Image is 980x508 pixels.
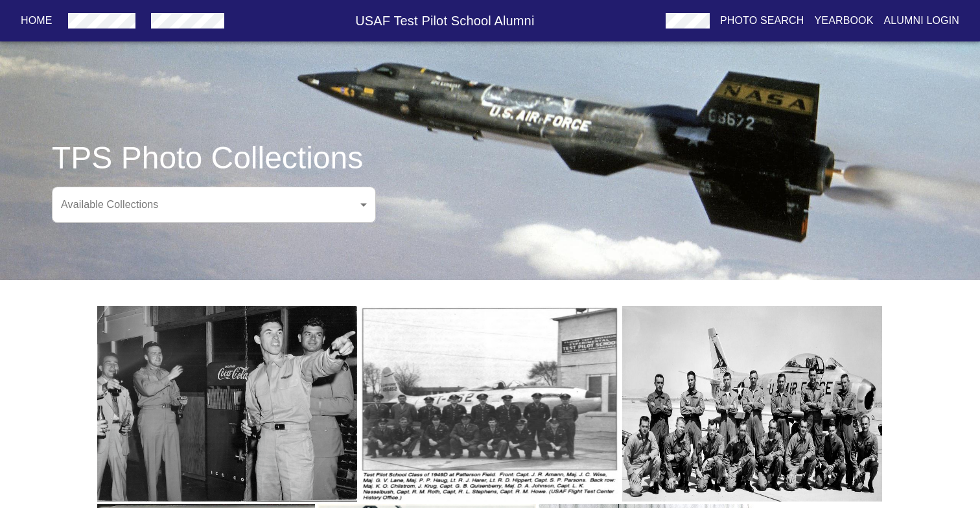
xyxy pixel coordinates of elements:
button: Photo Search [715,9,810,32]
img: Class 1949C, From Left to Right: Joseph John "Tym" Tymczyszyn, 1st Lt. Thomas Blazing, 1st Lt. Ri... [97,306,357,502]
img: Class 1958A - Front row, Left to Right: Henry E. Chouteau (Northrup), 1st Lt Ralph C. Rich, Capt ... [622,306,882,502]
button: Home [16,9,58,32]
p: Alumni Login [884,13,960,29]
h3: TPS Photo Collections [52,140,363,176]
p: Home [21,13,52,29]
h6: USAF Test Pilot School Alumni [229,10,660,31]
button: Yearbook [809,9,878,32]
p: Yearbook [814,13,873,29]
div: ​ [52,187,376,223]
img: Class 1949D [360,306,620,502]
p: Photo Search [720,13,804,29]
button: Alumni Login [879,9,965,32]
